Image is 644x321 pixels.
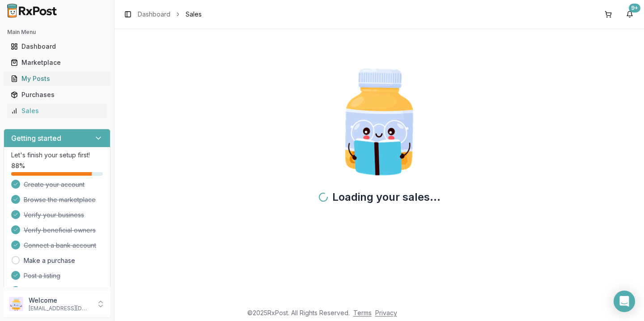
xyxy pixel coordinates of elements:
[4,104,110,118] button: Sales
[7,71,107,87] a: My Posts
[4,88,110,102] button: Purchases
[7,38,107,55] a: Dashboard
[9,297,23,311] img: User avatar
[11,106,103,115] div: Sales
[24,241,96,250] span: Connect a bank account
[629,4,640,13] div: 9+
[24,256,75,265] a: Make a purchase
[4,39,110,54] button: Dashboard
[4,72,110,86] button: My Posts
[24,211,84,220] span: Verify your business
[11,42,103,51] div: Dashboard
[11,161,25,170] span: 88 %
[24,271,60,280] span: Post a listing
[24,287,89,296] span: Invite your colleagues
[186,10,202,19] span: Sales
[318,190,441,204] h2: Loading your sales...
[614,291,635,312] div: Open Intercom Messenger
[11,90,103,99] div: Purchases
[138,10,170,19] a: Dashboard
[7,29,107,36] h2: Main Menu
[375,309,397,317] a: Privacy
[353,309,372,317] a: Terms
[11,58,103,67] div: Marketplace
[322,65,436,179] img: Smart Pill Bottle
[7,55,107,71] a: Marketplace
[29,305,91,312] p: [EMAIL_ADDRESS][DOMAIN_NAME]
[24,195,96,204] span: Browse the marketplace
[24,226,96,235] span: Verify beneficial owners
[11,133,61,144] h3: Getting started
[4,55,110,70] button: Marketplace
[29,296,91,305] p: Welcome
[623,7,637,21] button: 9+
[138,10,202,19] nav: breadcrumb
[4,4,61,18] img: RxPost Logo
[7,103,107,119] a: Sales
[7,87,107,103] a: Purchases
[11,74,103,83] div: My Posts
[11,151,103,160] p: Let's finish your setup first!
[24,180,85,189] span: Create your account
